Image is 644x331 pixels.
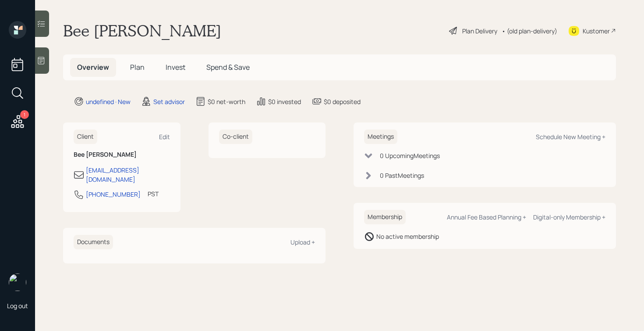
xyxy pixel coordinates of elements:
h6: Documents [74,235,113,249]
h6: Client [74,130,97,144]
div: $0 net-worth [208,97,245,106]
div: undefined · New [86,97,131,106]
h6: Bee [PERSON_NAME] [74,151,170,158]
div: Kustomer [583,26,610,36]
div: [PHONE_NUMBER] [86,190,141,199]
span: Invest [166,62,185,72]
div: Upload + [290,238,315,246]
h6: Meetings [364,130,397,144]
div: Set advisor [153,97,185,106]
span: Plan [130,62,145,72]
div: 0 Past Meeting s [380,171,424,180]
div: $0 invested [268,97,301,106]
div: Digital-only Membership + [533,213,605,221]
h6: Co-client [219,130,252,144]
h1: Bee [PERSON_NAME] [63,21,221,40]
div: Plan Delivery [462,26,497,36]
div: Edit [159,133,170,141]
div: Schedule New Meeting + [536,133,605,141]
span: Spend & Save [206,62,250,72]
div: PST [148,189,159,198]
div: 0 Upcoming Meeting s [380,151,440,160]
h6: Membership [364,210,406,224]
div: • (old plan-delivery) [502,26,557,36]
div: 1 [20,110,29,119]
div: [EMAIL_ADDRESS][DOMAIN_NAME] [86,165,170,184]
img: robby-grisanti-headshot.png [9,273,26,291]
div: No active membership [376,232,439,241]
div: Annual Fee Based Planning + [447,213,526,221]
span: Overview [77,62,109,72]
div: $0 deposited [324,97,361,106]
div: Log out [7,302,28,310]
